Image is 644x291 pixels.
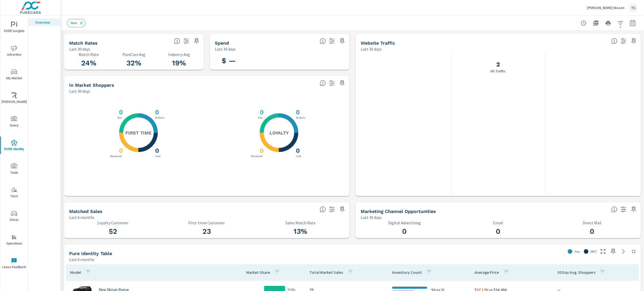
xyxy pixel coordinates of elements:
h3: 0 [118,147,123,154]
span: Loyalty: Matched has purchased from the dealership before and has exhibited a preference through ... [320,80,326,86]
p: Last 30 days [361,214,382,220]
h5: Spend [215,40,229,46]
h3: 0 [454,227,542,236]
h5: In Market Shoppers [69,82,114,88]
span: All traffic is the data we start with. It’s unique personas over a 30-day period. We don’t consid... [611,38,617,44]
h3: 0 [548,227,636,236]
h3: 0 [154,147,159,154]
span: Loyalty: Matches that have purchased from the dealership before and purchased within the timefram... [320,206,326,212]
p: Industry Avg [159,52,199,57]
span: Total PureCars DigAdSpend. Data sourced directly from the Ad Platforms. Non-Purecars DigAd client... [320,38,326,44]
p: Abandoned [250,155,264,158]
button: "Export Report to PDF" [591,18,601,28]
span: PURE Identity [2,140,26,152]
h3: 0 [259,109,264,116]
h3: 32% [114,59,154,67]
p: MKT [591,249,597,254]
p: Inventory Count [392,270,422,275]
span: Save this to your personalized report [630,37,638,45]
h3: 0 [295,109,300,116]
button: Print Report [603,18,613,28]
p: New [257,117,264,119]
div: TS [629,3,638,12]
p: Digital Advertising [361,220,448,225]
h3: 19% [159,59,199,67]
h3: 0 [361,227,448,236]
h3: 24% [69,59,108,67]
span: Advertise [2,45,26,58]
span: PURE Insights [2,22,26,34]
p: New [116,117,123,119]
span: My Market [2,69,26,81]
span: Save this to your personalized report [338,37,346,45]
h5: Matched Sales [69,209,102,214]
span: Query [2,116,26,129]
span: Tools [2,163,26,176]
button: Make Fullscreen [599,247,607,256]
button: Select Date Range [628,18,638,28]
p: Last 30 days [69,88,90,94]
span: New [67,21,80,25]
p: Sales Match Rate [257,220,344,225]
p: Be Backs [295,117,306,119]
p: Last 6 months [69,256,94,263]
span: Save this to your personalized report [609,247,617,256]
div: Overview [28,18,61,26]
p: Be Backs [154,117,166,119]
h5: Pure Identity Table [69,251,112,256]
h5: Match Rates [69,40,98,46]
p: Last 30 days [69,46,90,52]
span: Save this to your personalized report [338,79,346,87]
h3: 0 [295,147,300,154]
p: Last 6 months [69,214,94,220]
p: Market Share [246,270,270,275]
p: Total Market Sales [310,270,343,275]
button: Apply Filters [615,18,626,28]
h3: 0 [259,147,264,154]
h3: 13% [257,227,344,236]
p: Abandoned [109,155,123,158]
button: Minimize Widget [630,247,638,256]
p: Last 30 days [215,46,236,52]
p: Loyalty Customer [69,220,157,225]
span: Match rate: % of Identifiable Traffic. Pure Identity avg: Avg match rate of all PURE Identity cus... [174,38,180,44]
p: Match Rate [69,52,108,57]
span: Save this to your personalized report [630,205,638,214]
p: 30 Day Avg. Shoppers [557,270,595,275]
p: Used [295,155,302,158]
p: Average Price [475,270,499,275]
span: Leave Feedback [2,258,26,270]
p: First-time Customer [163,220,250,225]
p: [PERSON_NAME] Nissan [587,5,625,10]
h5: First Time [125,130,152,136]
span: Save this to your personalized report [338,205,346,214]
h5: Website Traffic [361,40,395,46]
p: Model [70,270,81,275]
span: Tier2 [2,187,26,199]
span: Driver [2,210,26,223]
p: PureCars Avg [114,52,154,57]
span: [PERSON_NAME] [2,92,26,105]
h3: 0 [154,109,159,116]
p: Email [454,220,542,225]
div: nav menu [0,15,28,275]
a: See more details in report [619,247,628,256]
h3: 0 [118,109,123,116]
span: Save this to your personalized report [192,37,201,45]
h3: $ — [215,56,243,65]
p: Used [154,155,162,158]
p: Last 30 days [361,46,382,52]
div: New [67,19,86,27]
h3: 52 [69,227,157,236]
h5: Marketing Channel Opportunities [361,209,436,214]
p: Overview [35,20,57,25]
h5: Loyalty [270,130,289,136]
span: Operations [2,234,26,247]
p: Direct Mail [548,220,636,225]
p: You [574,249,580,254]
h3: 23 [163,227,250,236]
span: Matched shoppers that can be exported to each channel type. This is targetable traffic. [611,206,617,212]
